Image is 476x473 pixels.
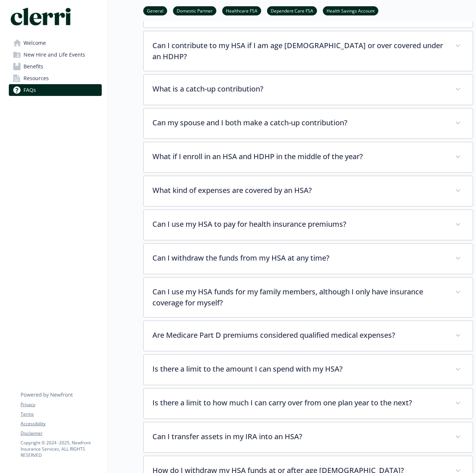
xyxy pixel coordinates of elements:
a: Healthcare FSA [222,7,261,14]
p: Can I transfer assets in my IRA into an HSA? [152,431,446,442]
div: Can I withdraw the funds from my HSA at any time? [144,244,473,274]
span: Welcome [24,37,46,49]
p: Can I withdraw the funds from my HSA at any time? [152,252,446,264]
p: What if I enroll in an HSA and HDHP in the middle of the year? [152,151,446,162]
div: What is a catch-up contribution? [144,75,473,105]
div: Can my spouse and I both make a catch-up contribution? [144,108,473,139]
p: Copyright © 2024 - 2025 , Newfront Insurance Services, ALL RIGHTS RESERVED [21,440,101,458]
div: What kind of expenses are covered by an HSA? [144,176,473,206]
p: Can I use my HSA to pay for health insurance premiums? [152,219,446,230]
p: What kind of expenses are covered by an HSA? [152,185,446,196]
a: FAQs [9,84,102,96]
p: Are Medicare Part D premiums considered qualified medical expenses? [152,330,446,341]
span: FAQs [24,84,36,96]
div: Can I use my HSA to pay for health insurance premiums? [144,210,473,240]
div: Can I use my HSA funds for my family members, although I only have insurance coverage for myself? [144,277,473,317]
p: Can I contribute to my HSA if I am age [DEMOGRAPHIC_DATA] or over covered under an HDHP? [152,40,446,62]
div: What if I enroll in an HSA and HDHP in the middle of the year? [144,142,473,172]
a: Privacy [21,401,101,408]
a: General [143,7,167,14]
div: Is there a limit to how much I can carry over from one plan year to the next? [144,388,473,419]
div: Is there a limit to the amount I can spend with my HSA? [144,355,473,385]
a: Health Savings Account [323,7,378,14]
p: What is a catch-up contribution? [152,83,446,94]
a: Accessibility [21,420,101,427]
p: Can I use my HSA funds for my family members, although I only have insurance coverage for myself? [152,286,446,308]
div: Can I contribute to my HSA if I am age [DEMOGRAPHIC_DATA] or over covered under an HDHP? [144,31,473,71]
a: New Hire and Life Events [9,49,102,61]
a: Benefits [9,61,102,72]
span: New Hire and Life Events [24,49,85,61]
span: Resources [24,72,49,84]
a: Domestic Partner [173,7,216,14]
p: Can my spouse and I both make a catch-up contribution? [152,117,446,128]
a: Welcome [9,37,102,49]
a: Terms [21,411,101,418]
p: Is there a limit to the amount I can spend with my HSA? [152,363,446,375]
div: Are Medicare Part D premiums considered qualified medical expenses? [144,321,473,351]
span: Benefits [24,61,43,72]
a: Disclaimer [21,430,101,437]
a: Dependent Care FSA [267,7,317,14]
p: Is there a limit to how much I can carry over from one plan year to the next? [152,397,446,408]
a: Resources [9,72,102,84]
div: Can I transfer assets in my IRA into an HSA? [144,422,473,452]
